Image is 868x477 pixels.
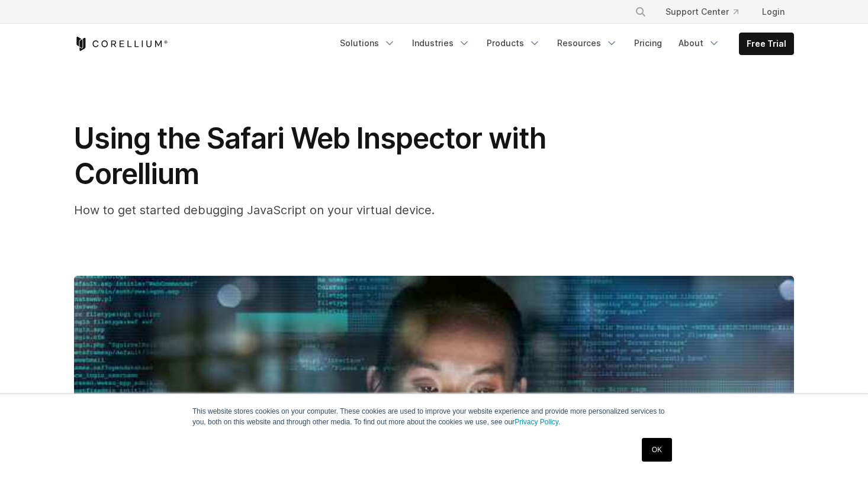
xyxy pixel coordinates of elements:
a: Industries [405,33,477,54]
a: Free Trial [740,33,793,54]
a: About [671,33,727,54]
span: How to get started debugging JavaScript on your virtual device. [74,203,435,217]
a: Support Center [656,1,748,22]
span: Using the Safari Web Inspector with Corellium [74,121,546,191]
a: Pricing [627,33,669,54]
a: OK [642,438,672,462]
a: Products [480,33,548,54]
div: Navigation Menu [621,1,794,22]
a: Corellium Home [74,37,168,51]
a: Privacy Policy. [515,418,560,426]
a: Resources [550,33,625,54]
a: Solutions [333,33,403,54]
a: Login [753,1,794,22]
div: Navigation Menu [333,33,794,55]
p: This website stores cookies on your computer. These cookies are used to improve your website expe... [192,406,676,427]
button: Search [630,1,651,22]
